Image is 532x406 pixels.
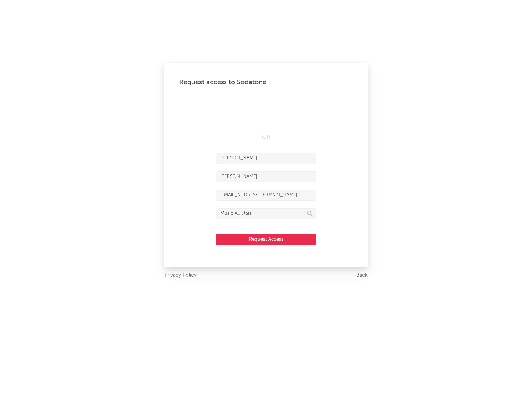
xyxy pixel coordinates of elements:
input: Division [216,208,316,219]
div: OR [216,133,316,142]
div: Request access to Sodatone [179,78,353,87]
a: Privacy Policy [164,271,197,280]
input: Email [216,190,316,201]
input: First Name [216,153,316,164]
input: Last Name [216,171,316,182]
a: Back [356,271,368,280]
button: Request Access [216,234,316,245]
